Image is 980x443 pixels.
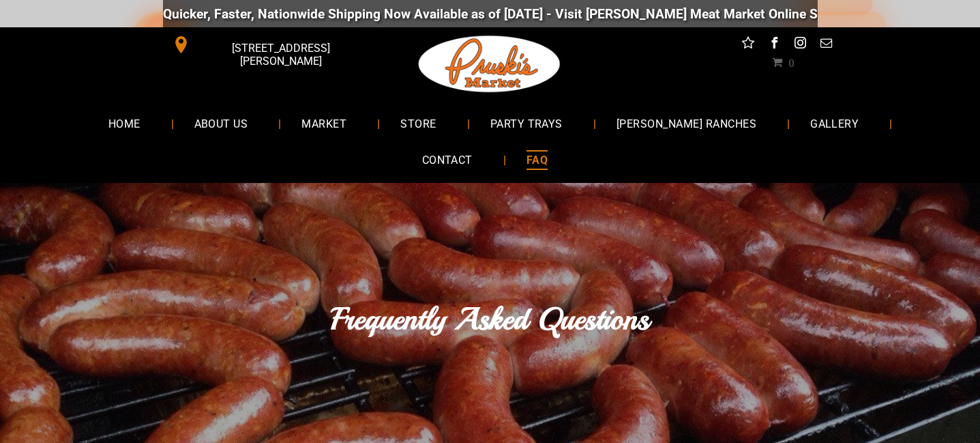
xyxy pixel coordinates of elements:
[163,34,372,55] a: [STREET_ADDRESS][PERSON_NAME]
[790,105,879,141] a: GALLERY
[88,105,161,141] a: HOME
[380,105,456,141] a: STORE
[788,57,794,68] span: 0
[174,105,269,141] a: ABOUT US
[817,34,835,55] a: email
[739,34,757,55] a: Social network
[192,35,368,74] span: [STREET_ADDRESS][PERSON_NAME]
[331,300,649,339] font: Frequently Asked Questions
[281,105,367,141] a: MARKET
[416,27,563,101] img: Pruski-s+Market+HQ+Logo2-1920w.png
[596,105,777,141] a: [PERSON_NAME] RANCHES
[765,34,783,55] a: facebook
[791,34,809,55] a: instagram
[470,105,583,141] a: PARTY TRAYS
[506,142,568,178] a: FAQ
[402,142,493,178] a: CONTACT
